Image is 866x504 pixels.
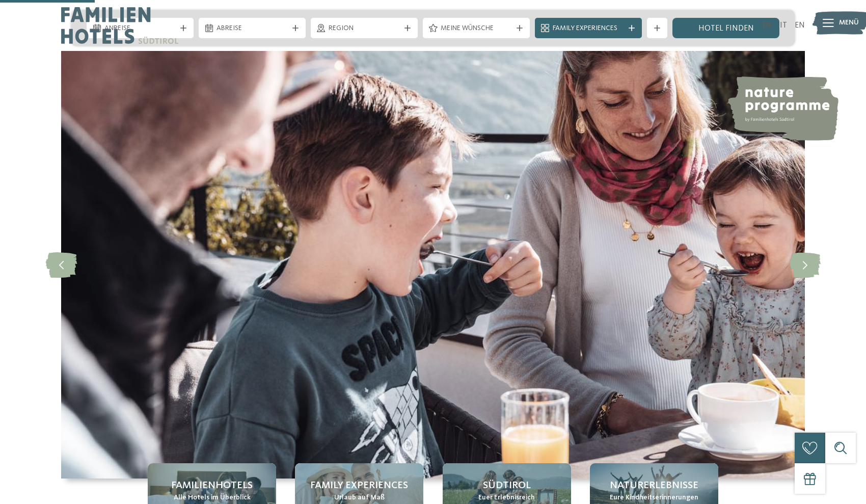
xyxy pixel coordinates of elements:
span: Alle Hotels im Überblick [174,493,251,503]
a: EN [795,21,805,30]
span: Euer Erlebnisreich [478,493,535,503]
img: nature programme by Familienhotels Südtirol [726,76,838,141]
span: Urlaub auf Maß [334,493,385,503]
img: Familienhotels Südtirol: The happy family places [61,51,805,479]
span: Familienhotels [171,479,253,493]
span: Naturerlebnisse [610,479,698,493]
a: IT [780,21,787,30]
a: DE [763,21,772,30]
span: Menü [839,18,859,28]
span: Eure Kindheitserinnerungen [610,493,698,503]
span: Südtirol [483,479,531,493]
span: Family Experiences [310,479,408,493]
